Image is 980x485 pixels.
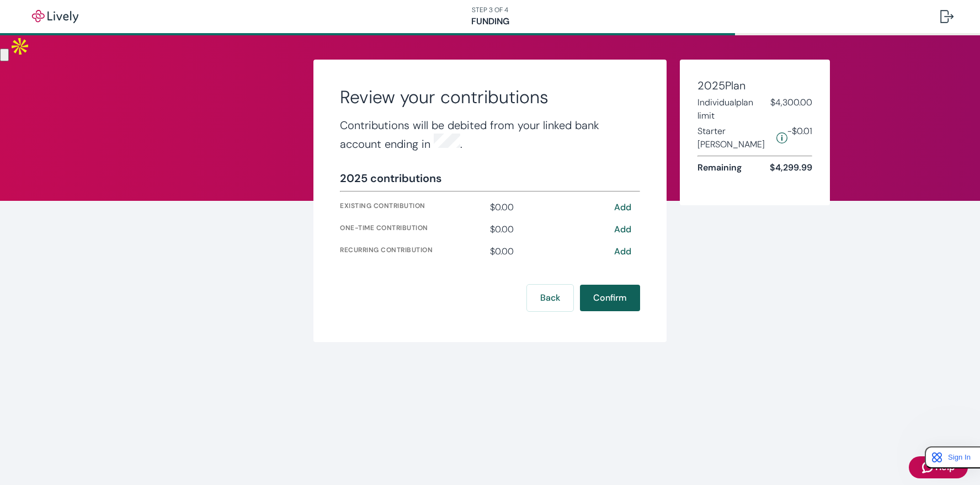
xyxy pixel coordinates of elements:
div: $0.00 [490,201,599,214]
button: Lively will contribute $0.01 to establish your account [776,125,787,151]
div: Existing contribution [340,201,486,214]
button: Log out [931,3,962,30]
div: One-time contribution [340,223,486,236]
div: Recurring contribution [340,245,486,258]
h4: 2025 Plan [697,77,812,94]
button: Add [605,201,640,214]
button: Add [605,223,640,236]
div: 2025 contributions [340,170,441,186]
span: Remaining [697,161,742,174]
div: $0.00 [490,223,599,236]
svg: Starter penny details [776,132,787,143]
span: Individual plan limit [697,96,770,122]
img: Apollo [9,35,31,57]
div: $0.00 [490,245,599,258]
img: Lively [24,10,86,23]
svg: Zendesk support icon [922,461,935,474]
button: Zendesk support iconHelp [909,456,968,478]
span: $4,300.00 [770,96,812,122]
button: Back [527,285,573,311]
span: Starter [PERSON_NAME] [697,125,772,151]
button: Add [605,245,640,258]
h4: Contributions will be debited from your linked bank account ending in . [340,117,640,152]
h2: Review your contributions [340,86,640,108]
span: $4,299.99 [770,161,812,174]
span: -$0.01 [787,125,812,151]
button: Confirm [580,285,640,311]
